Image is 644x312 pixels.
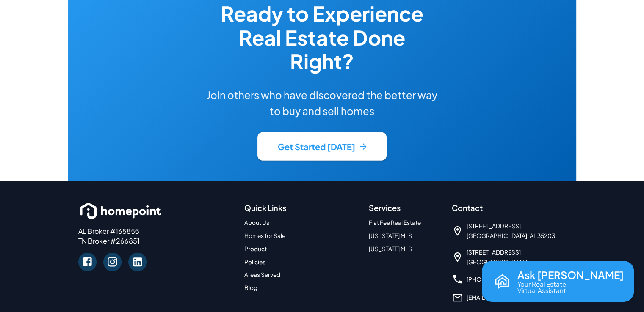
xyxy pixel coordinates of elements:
button: Get Started [DATE] [257,132,387,161]
a: Product [244,245,267,252]
h6: Services [369,201,442,215]
button: Open chat with Reva [482,261,634,302]
a: [PHONE_NUMBER] [467,276,519,283]
a: [US_STATE] MLS [369,245,412,252]
a: Policies [244,258,265,265]
span: [STREET_ADDRESS] [GEOGRAPHIC_DATA] [467,248,527,267]
p: Your Real Estate Virtual Assistant [517,281,566,293]
a: Homes for Sale [244,232,285,239]
h3: Ready to Experience Real Estate Done Right? [205,2,439,73]
h6: Quick Links [244,201,359,215]
h6: Join others who have discovered the better way to buy and sell homes [205,87,439,119]
a: Areas Served [244,271,280,278]
a: [US_STATE] MLS [369,232,412,239]
p: AL Broker #165855 TN Broker #266851 [78,227,234,246]
a: Flat Fee Real Estate [369,219,421,226]
a: About Us [244,219,269,226]
p: Ask [PERSON_NAME] [517,269,624,280]
img: homepoint_logo_white_horz.png [78,201,163,221]
span: [STREET_ADDRESS] [GEOGRAPHIC_DATA], AL 35203 [467,222,555,241]
a: [EMAIL_ADDRESS][DOMAIN_NAME] [467,294,564,301]
a: Blog [244,284,257,291]
img: Reva [492,271,512,292]
h6: Contact [452,201,566,215]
